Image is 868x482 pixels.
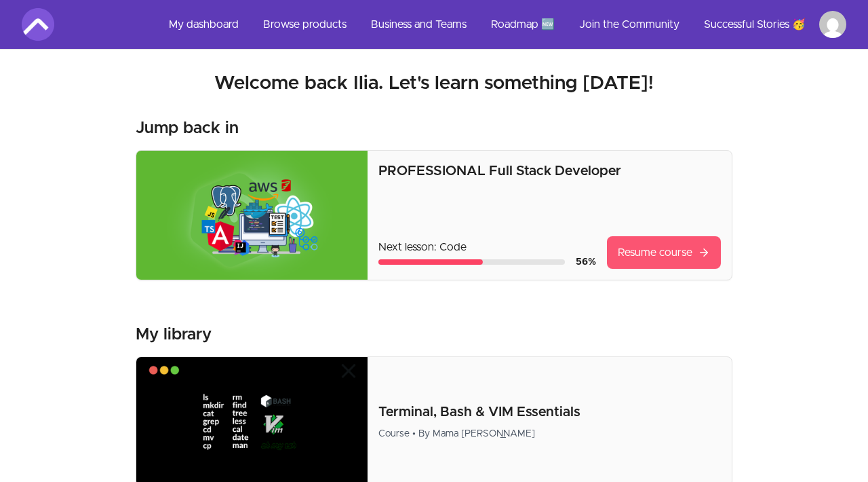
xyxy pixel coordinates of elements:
[480,8,566,41] a: Roadmap 🆕
[568,8,690,41] a: Join the Community
[136,324,212,346] h3: My library
[360,8,477,41] a: Business and Teams
[378,162,721,181] p: PROFESSIONAL Full Stack Developer
[378,403,721,422] p: Terminal, Bash & VIM Essentials
[22,71,846,96] h2: Welcome back Ilia. Let's learn something [DATE]!
[252,8,357,41] a: Browse products
[576,257,596,267] span: 56 %
[693,8,816,41] a: Successful Stories 🥳
[378,239,596,255] p: Next lesson: Code
[136,151,368,280] img: Product image for PROFESSIONAL Full Stack Developer
[607,236,721,269] a: Resume course
[819,11,846,38] img: Profile image for Ilia Shefer
[158,8,250,41] a: My dashboard
[158,8,846,41] nav: Main
[136,117,239,139] h3: Jump back in
[378,259,565,265] div: Course progress
[378,427,721,441] div: Course • By Mama [PERSON_NAME]
[22,8,54,41] img: Amigoscode logo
